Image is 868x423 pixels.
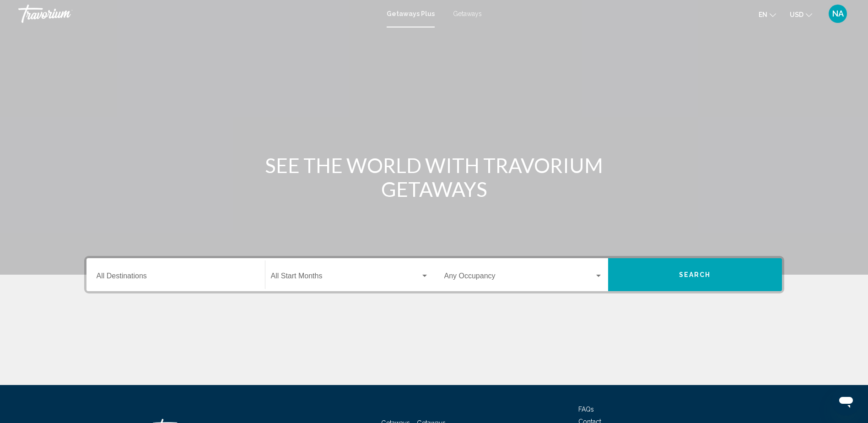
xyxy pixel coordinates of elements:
a: Getaways Plus [387,10,435,17]
span: Search [679,271,711,279]
h1: SEE THE WORLD WITH TRAVORIUM GETAWAYS [263,153,606,201]
a: Getaways [453,10,482,17]
button: Search [608,258,782,291]
button: Change language [759,8,776,21]
a: FAQs [578,406,594,413]
button: Change currency [790,8,812,21]
span: en [759,11,767,18]
a: Travorium [18,5,377,23]
span: NA [832,9,844,18]
button: User Menu [826,4,850,23]
span: USD [790,11,803,18]
iframe: Button to launch messaging window [831,386,861,416]
div: Search widget [86,258,782,291]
